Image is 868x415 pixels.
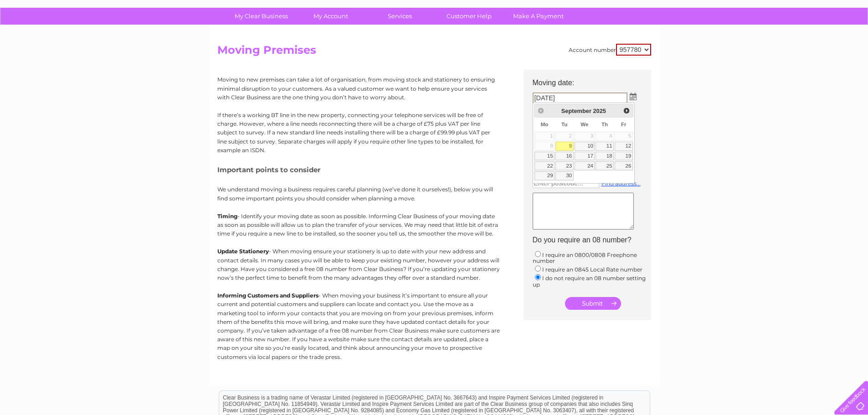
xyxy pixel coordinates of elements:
[615,152,633,161] a: 19
[561,108,591,114] span: September
[528,70,656,90] th: Moving date:
[217,166,500,174] h5: Important points to consider
[217,75,500,102] p: Moving to new premises can take a lot of organisation, from moving stock and stationery to ensuri...
[838,39,859,46] a: Log out
[708,39,725,46] a: Water
[217,213,237,220] b: Timing
[362,8,437,25] a: Services
[696,5,759,16] a: 0333 014 3131
[561,122,567,127] span: Tuesday
[575,161,595,170] a: 24
[555,152,574,161] a: 16
[217,292,318,299] b: Informing Customers and Suppliers
[596,142,614,151] a: 11
[217,185,500,202] p: We understand moving a business requires careful planning (we’ve done it ourselves!), below you w...
[217,212,500,238] p: - Identify your moving date as soon as possible. Informing Clear Business of your moving date as ...
[569,44,651,56] div: Account number
[217,248,269,255] b: Update Stationery
[621,122,627,127] span: Friday
[31,24,77,51] img: logo.png
[756,39,783,46] a: Telecoms
[224,8,299,25] a: My Clear Business
[601,180,641,187] a: Find address...
[219,5,650,44] div: Clear Business is a trading name of Verastar Limited (registered in [GEOGRAPHIC_DATA] No. 3667643...
[528,106,656,119] th: Current address:
[217,247,500,282] p: - When moving ensure your stationery is up to date with your new address and contact details. In ...
[534,171,555,180] a: 29
[565,297,621,310] input: Submit
[293,8,368,25] a: My Account
[807,39,830,46] a: Contact
[555,171,574,180] a: 30
[596,152,614,161] a: 18
[534,152,555,161] a: 15
[623,107,630,114] span: Next
[789,39,802,46] a: Blog
[541,122,549,127] span: Monday
[217,291,500,361] p: - When moving your business it’s important to ensure all your current and potential customers and...
[730,39,750,46] a: Energy
[630,93,637,100] img: ...
[615,161,633,170] a: 26
[555,142,574,151] a: 9
[431,8,507,25] a: Customer Help
[575,142,595,151] a: 10
[621,105,632,116] a: Next
[217,44,651,61] h2: Moving Premises
[580,122,588,127] span: Wednesday
[534,161,555,170] a: 22
[601,122,608,127] span: Thursday
[501,8,576,25] a: Make A Payment
[575,152,595,161] a: 17
[593,108,606,114] span: 2025
[528,247,656,290] td: I require an 0800/0808 Freephone number I require an 0845 Local Rate number I do not require an 0...
[528,162,656,176] th: New address:
[217,111,500,154] p: If there’s a working BT line in the new property, connecting your telephone services will be free...
[596,161,614,170] a: 25
[615,142,633,151] a: 12
[555,161,574,170] a: 23
[528,233,656,247] th: Do you require an 08 number?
